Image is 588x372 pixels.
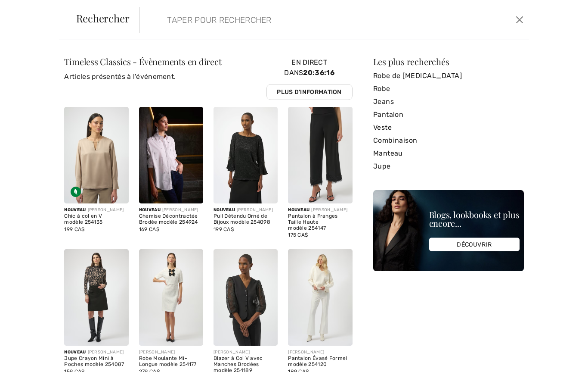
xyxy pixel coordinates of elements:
a: Combinaison [373,134,524,147]
div: [PERSON_NAME] [64,207,128,213]
span: 199 CA$ [214,226,234,232]
img: Blazer à Col V avec Manches Brodées modèle 254189. Black [214,249,278,346]
button: Ferme [513,13,526,27]
img: Chemise Décontractée Brodée modèle 254924. White [139,107,203,203]
a: Manteau [373,147,524,160]
span: Nouveau [64,350,86,355]
span: 169 CA$ [139,226,159,232]
span: 20:36:16 [303,69,334,77]
img: Chic à col en V modèle 254135. Fawn [64,107,128,203]
span: Nouveau [64,207,86,213]
span: Nouveau [139,207,161,213]
div: [PERSON_NAME] [288,207,352,213]
div: [PERSON_NAME] [64,349,128,356]
div: Pantalon Évasé Formel modèle 254120 [288,356,352,368]
img: Jupe Crayon Mini à Poches modèle 254087. Black [64,249,128,346]
a: Jeans [373,95,524,108]
img: Blogs, lookbooks et plus encore... [373,190,524,271]
input: TAPER POUR RECHERCHER [161,7,425,33]
div: DÉCOUVRIR [429,238,520,251]
span: Rechercher [76,13,130,23]
img: Pull Détendu Orné de Bijoux modèle 254098. Black [214,107,278,203]
div: [PERSON_NAME] [139,349,203,356]
div: Jupe Crayon Mini à Poches modèle 254087 [64,356,128,368]
span: Chat [20,6,38,14]
div: Blogs, lookbooks et plus encore... [429,210,520,228]
div: [PERSON_NAME] [139,207,203,213]
span: Timeless Classics - Évènements en direct [64,56,221,67]
a: Jupe [373,160,524,173]
a: Robe [373,82,524,95]
div: Les plus recherchés [373,57,524,66]
a: Pantalon [373,108,524,121]
a: Robe de [MEDICAL_DATA] [373,69,524,82]
img: Tissu écologique [71,187,81,197]
a: Plus d'information [266,84,353,100]
span: Nouveau [288,207,309,213]
p: Articles présentés à l'événement. [64,72,221,82]
div: Chic à col en V modèle 254135 [64,213,128,225]
span: Nouveau [214,207,235,213]
a: Veste [373,121,524,134]
span: 199 CA$ [64,226,84,232]
div: Robe Moulante Mi-Longue modèle 254177 [139,356,203,368]
div: En direct dans [266,57,353,100]
div: Pantalon à Franges Taille Haute modèle 254147 [288,213,352,231]
div: [PERSON_NAME] [214,207,278,213]
span: 175 CA$ [288,232,308,238]
img: Robe Moulante Mi-Longue modèle 254177. Winter White [139,249,203,346]
div: [PERSON_NAME] [288,349,352,356]
div: Pull Détendu Orné de Bijoux modèle 254098 [214,213,278,225]
div: Chemise Décontractée Brodée modèle 254924 [139,213,203,225]
div: [PERSON_NAME] [214,349,278,356]
img: Pantalon à Franges Taille Haute modèle 254147. Black [288,107,352,203]
img: Pantalon Évasé Formel modèle 254120. Vanilla 30 [288,249,352,346]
